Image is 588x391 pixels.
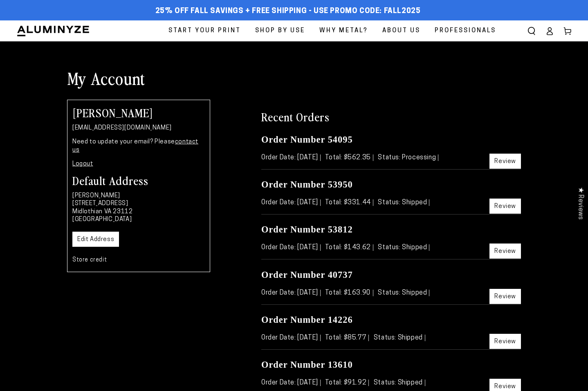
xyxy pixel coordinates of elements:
[325,380,369,386] span: Total: $91.92
[261,244,321,251] span: Order Date: [DATE]
[489,199,521,214] a: Review
[325,244,373,251] span: Total: $143.62
[374,335,425,341] span: Status: Shipped
[72,138,205,154] p: Need to update your email? Please
[374,380,425,386] span: Status: Shipped
[378,244,429,251] span: Status: Shipped
[435,25,496,36] span: Professionals
[261,360,353,370] a: Order Number 13610
[261,270,353,280] a: Order Number 40737
[489,289,521,304] a: Review
[261,179,353,190] a: Order Number 53950
[72,139,198,153] a: contact us
[261,134,353,145] a: Order Number 54095
[382,25,420,36] span: About Us
[489,244,521,259] a: Review
[72,174,205,186] h3: Default Address
[325,335,369,341] span: Total: $85.77
[572,181,588,226] div: Click to open Judge.me floating reviews tab
[313,20,374,41] a: Why Metal?
[72,232,119,247] a: Edit Address
[67,67,521,89] h1: My Account
[261,199,321,206] span: Order Date: [DATE]
[72,192,205,224] p: [PERSON_NAME] [STREET_ADDRESS] Midlothian VA 23112 [GEOGRAPHIC_DATA]
[261,154,321,161] span: Order Date: [DATE]
[72,257,107,263] a: Store credit
[319,25,368,36] span: Why Metal?
[261,380,321,386] span: Order Date: [DATE]
[261,109,521,124] h2: Recent Orders
[523,22,541,40] summary: Search our site
[378,199,429,206] span: Status: Shipped
[249,20,311,41] a: Shop By Use
[261,335,321,341] span: Order Date: [DATE]
[261,224,353,235] a: Order Number 53812
[72,107,205,118] h2: [PERSON_NAME]
[378,154,438,161] span: Status: Processing
[155,7,421,16] span: 25% off FALL Savings + Free Shipping - Use Promo Code: FALL2025
[325,199,373,206] span: Total: $331.44
[429,20,502,41] a: Professionals
[376,20,426,41] a: About Us
[16,25,90,37] img: Aluminyze
[255,25,305,36] span: Shop By Use
[72,161,93,167] a: Logout
[162,20,247,41] a: Start Your Print
[489,154,521,169] a: Review
[325,154,373,161] span: Total: $562.35
[261,290,321,296] span: Order Date: [DATE]
[325,290,373,296] span: Total: $163.90
[489,334,521,349] a: Review
[378,290,429,296] span: Status: Shipped
[168,25,241,36] span: Start Your Print
[261,315,353,325] a: Order Number 14226
[72,124,205,132] p: [EMAIL_ADDRESS][DOMAIN_NAME]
